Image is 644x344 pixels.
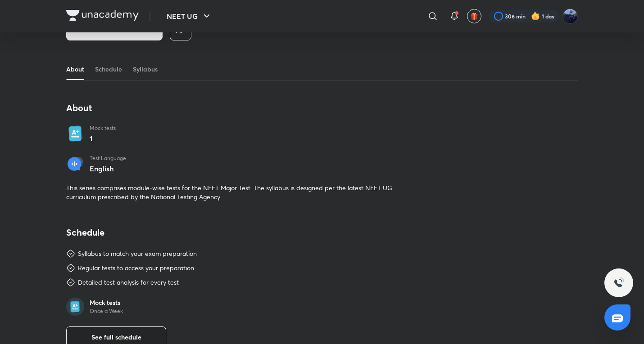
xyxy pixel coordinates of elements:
h4: About [66,102,405,114]
a: Company Logo [66,10,139,23]
span: This series comprises module-wise tests for the NEET Major Test. The syllabus is designed per the... [66,183,392,201]
p: Once a Week [90,308,123,315]
button: NEET UG [161,7,218,25]
div: Detailed test analysis for every test [78,278,179,287]
div: Syllabus to match your exam preparation [78,249,197,258]
button: avatar [467,9,481,23]
a: Syllabus [133,58,158,80]
img: Company Logo [66,10,139,21]
img: avatar [470,12,478,20]
img: streak [531,12,540,21]
img: Kushagra Singh [562,9,578,24]
div: Regular tests to access your preparation [78,264,194,273]
p: Test Language [90,155,126,162]
a: About [66,58,84,80]
p: Mock tests [90,125,116,132]
p: English [90,165,126,173]
a: Schedule [95,58,122,80]
p: 1 [90,133,116,144]
img: ttu [613,277,624,288]
p: Mock tests [90,299,123,307]
h4: Schedule [66,227,405,238]
span: See full schedule [91,333,141,342]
